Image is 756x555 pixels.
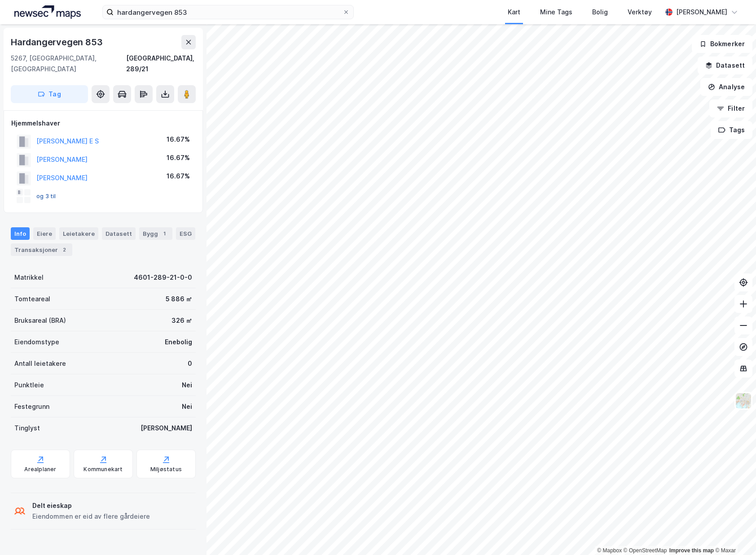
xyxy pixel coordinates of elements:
[166,294,192,304] div: 5 886 ㎡
[11,243,72,256] div: Transaksjoner
[508,7,520,17] div: Kart
[14,358,66,369] div: Antall leietakere
[692,35,752,53] button: Bokmerker
[711,121,752,139] button: Tags
[669,547,714,554] a: Improve this map
[24,466,56,473] div: Arealplaner
[134,272,192,283] div: 4601-289-21-0-0
[735,392,752,409] img: Z
[150,466,182,473] div: Miljøstatus
[182,380,192,390] div: Nei
[624,547,667,554] a: OpenStreetMap
[698,56,752,74] button: Datasett
[165,337,192,347] div: Enebolig
[11,35,104,49] div: Hardangervegen 853
[711,512,756,555] iframe: Chat Widget
[182,401,192,412] div: Nei
[11,53,126,74] div: 5267, [GEOGRAPHIC_DATA], [GEOGRAPHIC_DATA]
[676,7,727,17] div: [PERSON_NAME]
[33,227,56,240] div: Eiere
[126,53,196,74] div: [GEOGRAPHIC_DATA], 289/21
[60,245,69,254] div: 2
[171,315,192,326] div: 326 ㎡
[32,500,150,511] div: Delt eieskap
[14,401,49,412] div: Festegrunn
[14,423,40,434] div: Tinglyst
[102,227,136,240] div: Datasett
[592,7,608,17] div: Bolig
[540,7,572,17] div: Mine Tags
[167,134,190,145] div: 16.67%
[628,7,652,17] div: Verktøy
[11,118,195,129] div: Hjemmelshaver
[167,152,190,163] div: 16.67%
[709,100,752,117] button: Filter
[141,423,192,434] div: [PERSON_NAME]
[14,294,50,304] div: Tomteareal
[167,171,190,182] div: 16.67%
[176,227,195,240] div: ESG
[14,272,44,283] div: Matrikkel
[700,78,752,96] button: Analyse
[11,85,88,103] button: Tag
[14,380,44,390] div: Punktleie
[14,315,66,326] div: Bruksareal (BRA)
[11,227,30,240] div: Info
[14,337,59,347] div: Eiendomstype
[114,5,343,19] input: Søk på adresse, matrikkel, gårdeiere, leietakere eller personer
[711,512,756,555] div: Kontrollprogram for chat
[59,227,98,240] div: Leietakere
[188,358,192,369] div: 0
[14,5,81,19] img: logo.a4113a55bc3d86da70a041830d287a7e.svg
[32,511,150,522] div: Eiendommen er eid av flere gårdeiere
[84,466,123,473] div: Kommunekart
[160,229,169,238] div: 1
[139,227,172,240] div: Bygg
[597,547,622,554] a: Mapbox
